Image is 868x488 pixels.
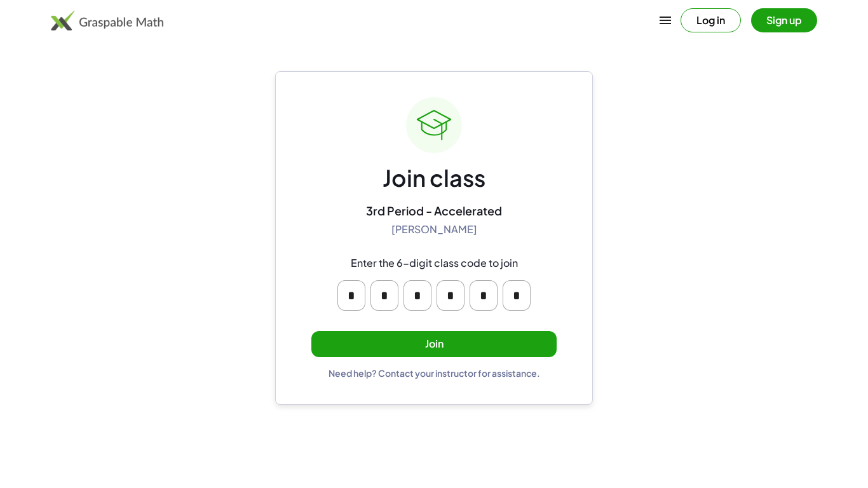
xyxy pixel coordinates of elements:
input: Please enter OTP character 6 [503,280,531,311]
input: Please enter OTP character 5 [470,280,498,311]
input: Please enter OTP character 3 [403,280,431,311]
div: Enter the 6-digit class code to join [351,257,518,270]
button: Log in [681,8,741,32]
button: Sign up [751,8,817,32]
div: [PERSON_NAME] [391,223,477,236]
input: Please enter OTP character 2 [370,280,398,311]
div: Join class [383,163,485,193]
input: Please enter OTP character 4 [437,280,465,311]
div: 3rd Period - Accelerated [366,203,502,218]
button: Join [311,331,557,357]
input: Please enter OTP character 1 [337,280,365,311]
div: Need help? Contact your instructor for assistance. [329,367,540,379]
